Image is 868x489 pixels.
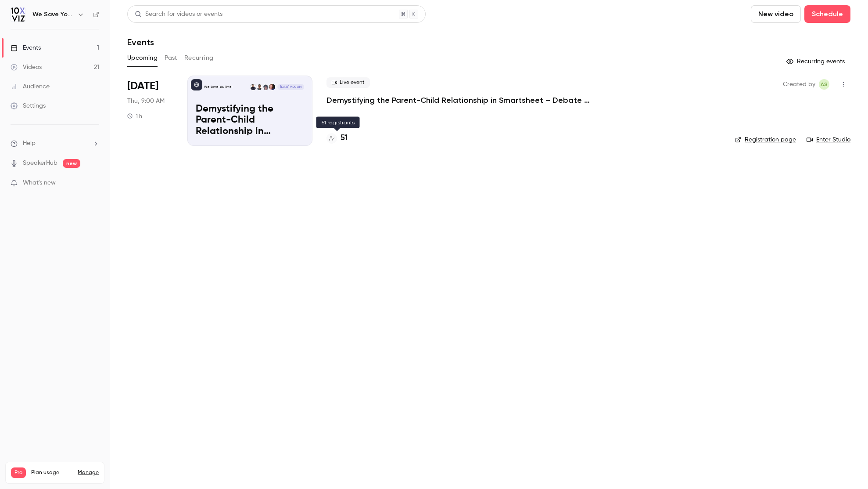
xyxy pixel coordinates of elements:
[782,54,850,69] button: Recurring events
[326,95,590,105] a: Demystifying the Parent-Child Relationship in Smartsheet – Debate at the Dinner Table
[127,76,173,146] div: Sep 4 Thu, 9:00 AM (America/Denver)
[127,112,142,120] div: 1 h
[256,84,262,90] img: Ayelet Weiner
[63,159,80,168] span: new
[11,43,41,52] div: Events
[11,101,46,110] div: Settings
[821,79,828,90] span: AS
[11,82,50,91] div: Audience
[78,469,99,476] a: Manage
[23,159,57,168] a: SpeakerHub
[11,7,25,22] img: We Save You Time!
[819,79,829,90] span: Ashley Sage
[135,10,222,19] div: Search for videos or events
[187,76,312,146] a: Demystifying the Parent-Child Relationship in Smartsheet – Debate at the Dinner Table We Save You...
[783,79,815,90] span: Created by
[23,178,56,188] span: What's new
[262,84,269,90] img: Dansong Wang
[277,84,304,90] span: [DATE] 9:00 AM
[11,63,42,72] div: Videos
[127,97,165,105] span: Thu, 9:00 AM
[165,51,177,65] button: Past
[89,179,99,187] iframe: Noticeable Trigger
[735,135,796,144] a: Registration page
[341,132,348,144] h4: 51
[250,84,256,90] img: Dustin Wise
[11,139,99,148] li: help-dropdown-opener
[196,104,304,138] p: Demystifying the Parent-Child Relationship in Smartsheet – Debate at the Dinner Table
[807,135,850,144] a: Enter Studio
[326,77,370,88] span: Live event
[127,79,158,93] span: [DATE]
[127,37,154,47] h1: Events
[804,5,850,23] button: Schedule
[32,10,74,19] h6: We Save You Time!
[11,467,26,478] span: Pro
[326,132,348,144] a: 51
[23,139,36,148] span: Help
[269,84,275,90] img: Jennifer Jones
[204,85,232,89] p: We Save You Time!
[751,5,801,23] button: New video
[184,51,214,65] button: Recurring
[31,469,72,476] span: Plan usage
[127,51,158,65] button: Upcoming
